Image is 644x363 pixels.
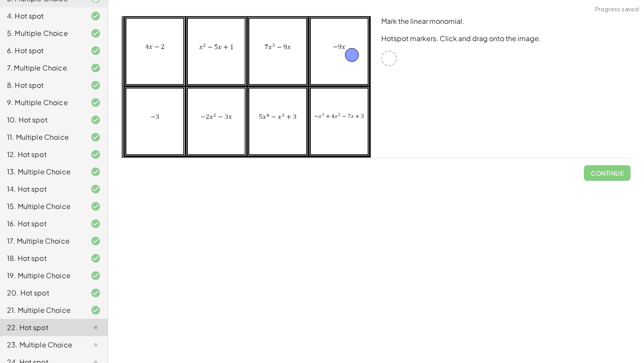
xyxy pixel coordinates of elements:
i: Task not started. [90,340,101,350]
div: 17. Multiple Choice [7,236,77,246]
p: Hotspot markers. Click and drag onto the image. [381,33,631,44]
div: 12. Hot spot [7,149,77,160]
div: 15. Multiple Choice [7,201,77,212]
i: Task finished and correct. [90,115,101,125]
div: 16. Hot spot [7,218,77,229]
div: 21. Multiple Choice [7,305,77,315]
i: Task finished and correct. [90,288,101,298]
i: Task finished and correct. [90,97,101,108]
i: Task finished and correct. [90,63,101,73]
i: Task finished and correct. [90,149,101,160]
div: 7. Multiple Choice [7,63,77,73]
i: Task finished and correct. [90,270,101,281]
i: Task finished and correct. [90,132,101,142]
div: 13. Multiple Choice [7,167,77,177]
i: Task finished and correct. [90,253,101,263]
span: Progress saved [595,5,639,14]
div: 4. Hot spot [7,11,77,21]
i: Task finished and correct. [90,201,101,212]
div: 5. Multiple Choice [7,28,77,39]
div: 19. Multiple Choice [7,270,77,281]
i: Task finished and correct. [90,28,101,39]
div: 10. Hot spot [7,115,77,125]
i: Task finished and correct. [90,236,101,246]
img: 8c7ebf03e565cc91b4dcf1c479355e9cffcd2e352153b6467d3a8431542e3afa.png [122,16,371,158]
div: 14. Hot spot [7,184,77,194]
i: Task not started. [90,322,101,333]
div: 18. Hot spot [7,253,77,263]
div: 8. Hot spot [7,80,77,90]
i: Task finished and correct. [90,305,101,315]
i: Task finished and correct. [90,184,101,194]
div: 6. Hot spot [7,45,77,56]
div: 22. Hot spot [7,322,77,333]
i: Task finished and correct. [90,80,101,90]
p: Mark the linear monomial. [381,16,631,26]
i: Task finished and correct. [90,11,101,21]
div: 11. Multiple Choice [7,132,77,142]
div: 23. Multiple Choice [7,340,77,350]
div: 9. Multiple Choice [7,97,77,108]
i: Task finished and correct. [90,167,101,177]
i: Task finished and correct. [90,45,101,56]
i: Task finished and correct. [90,218,101,229]
div: 20. Hot spot [7,288,77,298]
